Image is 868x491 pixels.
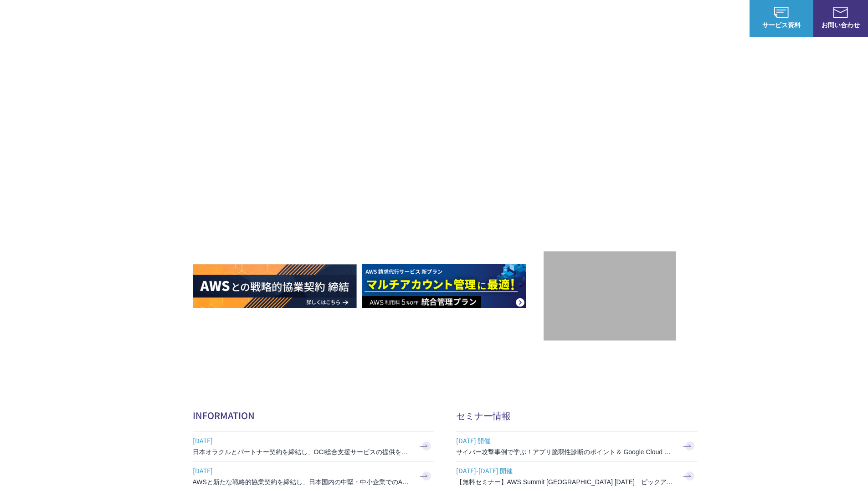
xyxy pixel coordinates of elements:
[14,7,171,29] a: AWS総合支援サービス C-Chorus NHN テコラスAWS総合支援サービス
[662,14,697,23] p: ナレッジ
[474,14,509,23] p: サービス
[193,464,411,477] span: [DATE]
[193,409,434,422] h2: INFORMATION
[434,14,456,23] p: 強み
[558,175,662,210] p: 最上位プレミアティア サービスパートナー
[456,461,698,491] a: [DATE]-[DATE] 開催 【無料セミナー】AWS Summit [GEOGRAPHIC_DATA] [DATE] ピックアップセッション
[569,82,651,164] img: AWSプレミアティアサービスパートナー
[562,265,657,331] img: 契約件数
[193,100,544,140] p: AWSの導入からコスト削減、 構成・運用の最適化からデータ活用まで 規模や業種業態を問わない マネージドサービスで
[456,431,698,461] a: [DATE] 開催 サイバー攻撃事例で学ぶ！アプリ脆弱性診断のポイント＆ Google Cloud セキュリティ対策
[715,14,740,23] a: ログイン
[193,431,434,461] a: [DATE] 日本オラクルとパートナー契約を締結し、OCI総合支援サービスの提供を開始
[456,409,698,422] h2: セミナー情報
[774,7,789,18] img: AWS総合支援サービス C-Chorus サービス資料
[193,477,411,486] h3: AWSと新たな戦略的協業契約を締結し、日本国内の中堅・中小企業でのAWS活用を加速
[456,464,675,477] span: [DATE]-[DATE] 開催
[193,461,434,491] a: [DATE] AWSと新たな戦略的協業契約を締結し、日本国内の中堅・中小企業でのAWS活用を加速
[193,150,544,237] h1: AWS ジャーニーの 成功を実現
[456,477,675,486] h3: 【無料セミナー】AWS Summit [GEOGRAPHIC_DATA] [DATE] ピックアップセッション
[599,175,620,188] em: AWS
[456,447,675,456] h3: サイバー攻撃事例で学ぶ！アプリ脆弱性診断のポイント＆ Google Cloud セキュリティ対策
[193,434,411,447] span: [DATE]
[105,9,171,28] span: NHN テコラス AWS総合支援サービス
[193,264,357,308] img: AWSとの戦略的協業契約 締結
[193,447,411,456] h3: 日本オラクルとパートナー契約を締結し、OCI総合支援サービスの提供を開始
[527,14,600,23] p: 業種別ソリューション
[618,14,644,23] a: 導入事例
[833,7,848,18] img: お問い合わせ
[362,264,526,308] img: AWS請求代行サービス 統合管理プラン
[456,434,675,447] span: [DATE] 開催
[750,20,813,30] span: サービス資料
[813,20,868,30] span: お問い合わせ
